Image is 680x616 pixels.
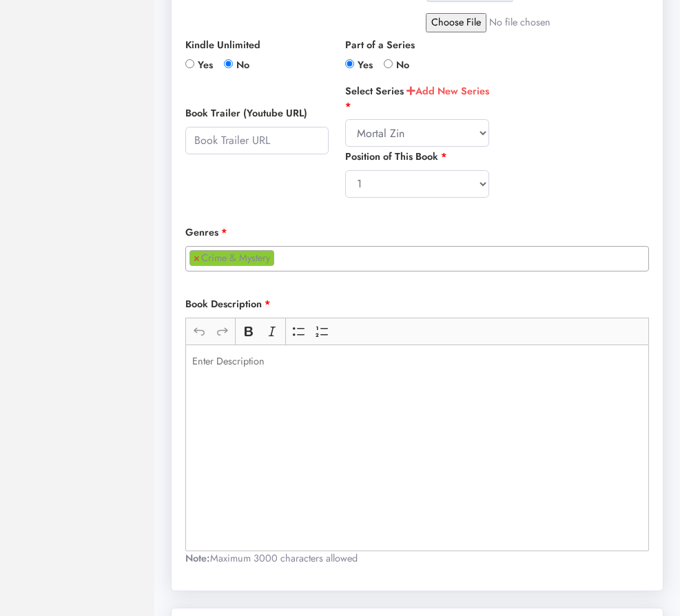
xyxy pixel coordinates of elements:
[406,84,489,99] a: Add New Series
[345,38,488,53] label: Part of a Series
[185,59,194,68] input: Yes
[345,84,488,114] label: Select Series
[345,59,354,68] input: Yes
[185,58,213,73] label: Yes
[185,345,649,551] div: Rich Text Editor, main
[189,250,274,267] li: Crime & Mystery
[185,297,271,312] label: Book Description
[185,106,307,121] label: Book Trailer (Youtube URL)
[185,318,649,345] div: Editor toolbar
[224,58,249,73] label: No
[185,38,329,53] label: Kindle Unlimited
[345,150,447,165] label: Position of This Book
[345,58,373,73] label: Yes
[185,127,329,154] input: Book Trailer URL
[224,59,233,68] input: No
[384,59,393,68] input: No
[185,225,227,240] label: Genres
[185,551,649,566] div: Maximum 3000 characters allowed
[384,58,409,73] label: No
[194,251,200,266] span: ×
[185,551,210,565] b: Note:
